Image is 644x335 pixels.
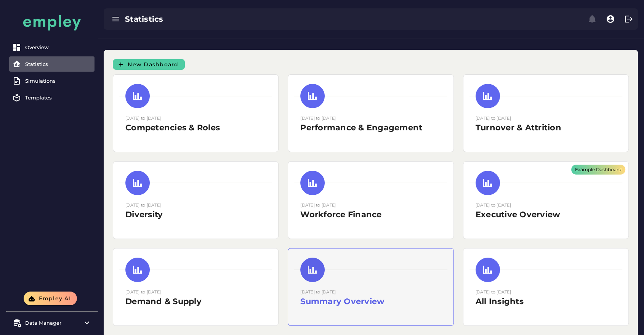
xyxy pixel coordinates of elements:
[300,202,336,208] small: [DATE] to [DATE]
[9,90,95,105] a: Templates
[476,115,511,121] small: [DATE] to [DATE]
[24,292,77,305] button: Empley AI
[9,73,95,88] a: Simulations
[300,296,441,307] h2: Summary Overview
[113,59,185,70] button: New Dashboard
[25,320,78,326] div: Data Manager
[476,296,616,307] h2: All Insights
[125,209,266,220] h2: Diversity
[300,122,441,133] h2: Performance & Engagement
[476,122,616,133] h2: Turnover & Attrition
[127,61,179,68] span: New Dashboard
[476,289,511,295] small: [DATE] to [DATE]
[38,295,71,302] span: Empley AI
[25,61,91,67] div: Statistics
[300,289,336,295] small: [DATE] to [DATE]
[125,122,266,133] h2: Competencies & Roles
[9,56,95,72] a: Statistics
[25,78,91,84] div: Simulations
[125,202,161,208] small: [DATE] to [DATE]
[300,115,336,121] small: [DATE] to [DATE]
[25,95,91,101] div: Templates
[25,44,91,50] div: Overview
[125,14,354,24] div: Statistics
[300,209,441,220] h2: Workforce Finance
[125,289,161,295] small: [DATE] to [DATE]
[125,296,266,307] h2: Demand & Supply
[9,40,95,55] a: Overview
[125,115,161,121] small: [DATE] to [DATE]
